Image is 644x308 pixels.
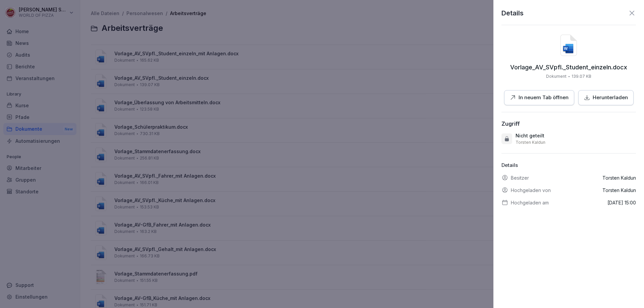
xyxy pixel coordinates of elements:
[501,120,520,127] div: Zugriff
[519,94,569,102] p: In neuem Tab öffnen
[504,90,574,105] button: In neuem Tab öffnen
[593,94,628,102] p: Herunterladen
[501,162,636,169] p: Details
[516,140,545,145] p: Torsten Kaldun
[516,132,544,139] p: Nicht geteilt
[607,199,636,206] p: [DATE] 15:00
[572,73,591,79] p: 139.07 KB
[602,174,636,181] p: Torsten Kaldun
[511,187,551,194] p: Hochgeladen von
[511,199,549,206] p: Hochgeladen am
[578,90,634,105] button: Herunterladen
[510,64,627,71] p: Vorlage_AV_SVpfl._Student_einzeln.docx
[501,8,524,18] p: Details
[511,174,529,181] p: Besitzer
[546,73,567,79] p: Dokument
[602,187,636,194] p: Torsten Kaldun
